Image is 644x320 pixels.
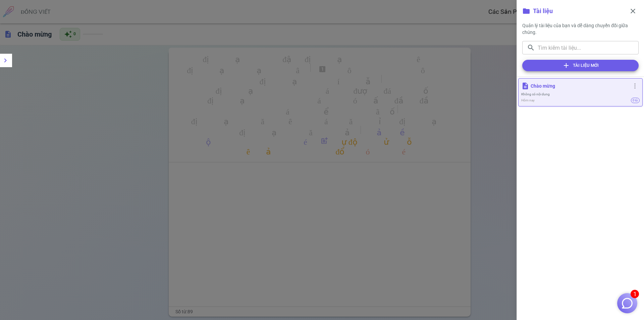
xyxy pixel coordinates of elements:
[522,60,639,71] button: Tài liệu mới
[533,7,553,14] font: Tài liệu
[521,92,550,96] font: Không có nội dung
[633,290,637,298] font: 1
[538,41,639,54] input: Tìm kiếm tài liệu...
[521,82,529,90] span: description
[621,297,634,310] img: Đóng trò chuyện
[522,7,530,15] span: folder
[522,23,628,35] font: Quản lý tài liệu của bạn và dễ dàng chuyển đổi giữa chúng.
[562,61,570,70] span: add
[527,44,535,52] span: search
[573,63,599,68] font: Tài liệu mới
[531,83,555,89] font: Chào mừng
[631,82,639,90] span: more_vert
[633,99,638,102] font: 0 từ
[629,7,637,15] span: close
[521,98,535,102] font: Hôm nay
